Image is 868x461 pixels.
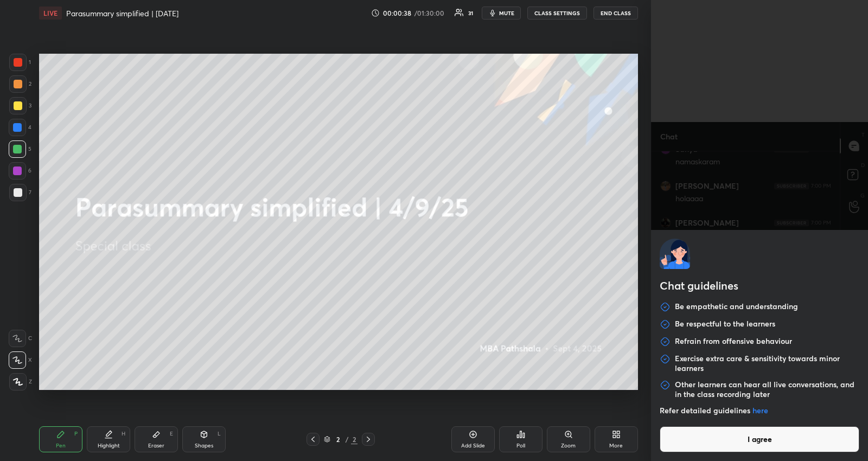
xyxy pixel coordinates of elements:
div: Zoom [561,443,576,449]
div: Poll [516,443,525,449]
div: More [609,443,623,449]
div: Eraser [148,443,164,449]
div: Pen [56,443,66,449]
span: mute [499,9,514,17]
p: Exercise extra care & sensitivity towards minor learners [675,354,859,373]
p: Refer detailed guidelines [660,406,859,415]
div: Shapes [195,443,213,449]
div: 5 [9,140,31,158]
p: Refrain from offensive behaviour [675,336,792,347]
div: 31 [468,10,473,16]
div: 4 [9,119,31,136]
div: Add Slide [461,443,485,449]
button: I agree [660,426,859,452]
h2: Chat guidelines [660,278,859,296]
p: Be empathetic and understanding [675,302,798,312]
p: Other learners can hear all live conversations, and in the class recording later [675,380,859,399]
div: 2 [351,434,358,444]
div: L [218,431,221,437]
button: mute [482,7,521,20]
div: 2 [333,436,343,443]
div: / [346,436,349,443]
button: END CLASS [593,7,638,20]
div: E [170,431,173,437]
div: X [9,351,32,369]
div: LIVE [39,7,62,20]
div: 1 [9,54,31,71]
div: C [9,330,32,347]
div: 3 [9,97,31,114]
a: here [752,405,768,415]
div: 2 [9,75,31,93]
div: Z [9,373,32,390]
div: P [74,431,78,437]
div: 7 [9,184,31,201]
button: CLASS SETTINGS [527,7,587,20]
div: 6 [9,162,31,180]
h4: Parasummary simplified | [DATE] [66,8,178,18]
p: Be respectful to the learners [675,319,775,330]
div: Highlight [98,443,120,449]
div: H [122,431,125,437]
